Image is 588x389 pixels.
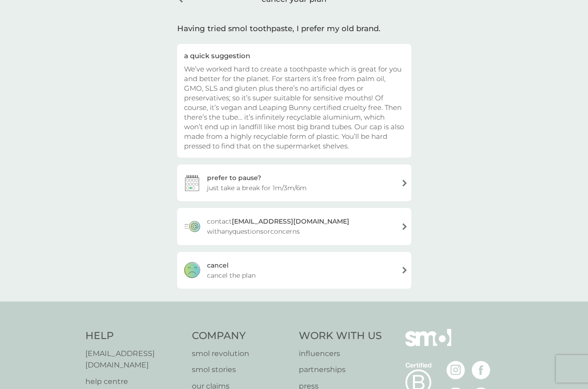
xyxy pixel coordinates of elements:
[299,348,382,360] a: influencers
[299,364,382,376] a: partnerships
[405,329,451,360] img: smol
[207,216,394,236] span: contact with any questions or concerns
[447,361,465,379] img: visit the smol Instagram page
[85,376,183,388] a: help centre
[85,329,183,343] h4: Help
[207,173,261,183] div: prefer to pause?
[184,51,404,60] div: a quick suggestion
[177,22,411,35] div: Having tried smol toothpaste, I prefer my old brand.
[192,364,290,376] a: smol stories
[192,348,290,360] a: smol revolution
[85,348,183,371] a: [EMAIL_ADDRESS][DOMAIN_NAME]
[177,208,411,245] a: contact[EMAIL_ADDRESS][DOMAIN_NAME] withanyquestionsorconcerns
[207,183,307,193] span: just take a break for 1m/3m/6m
[207,270,256,280] span: cancel the plan
[472,361,490,379] img: visit the smol Facebook page
[184,65,404,150] span: We’ve worked hard to create a toothpaste which is great for you and better for the planet. For st...
[232,217,349,225] strong: [EMAIL_ADDRESS][DOMAIN_NAME]
[299,329,382,343] h4: Work With Us
[192,329,290,343] h4: Company
[207,260,229,270] div: cancel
